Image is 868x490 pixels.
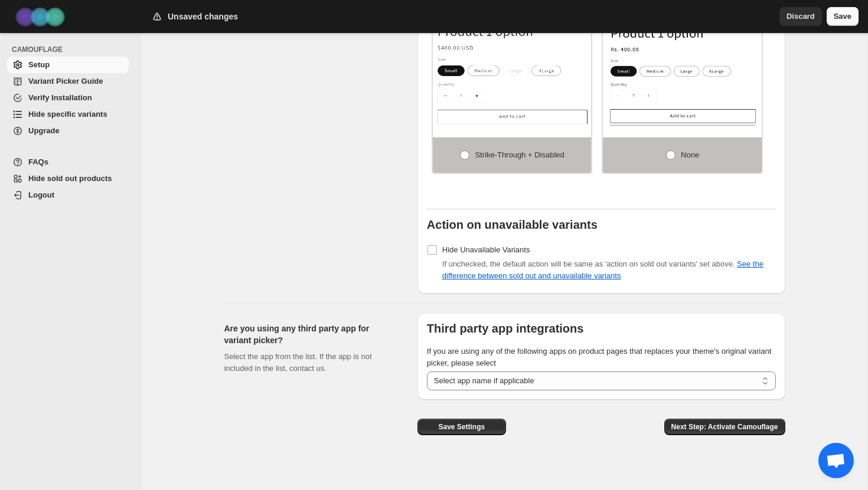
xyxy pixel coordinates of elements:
span: Save [834,11,851,22]
span: None [681,150,699,159]
span: Strike-through + Disabled [475,150,564,159]
span: Hide specific variants [28,110,107,119]
span: If unchecked, the default action will be same as 'action on sold out variants' set above. [442,259,763,280]
b: Third party app integrations [427,322,584,335]
a: Chat abierto [818,443,854,478]
a: Upgrade [7,123,129,139]
span: FAQs [28,157,48,166]
a: Hide specific variants [7,106,129,123]
h2: Unsaved changes [168,11,238,22]
button: Next Step: Activate Camouflage [664,419,785,435]
a: FAQs [7,154,129,170]
span: Hide Unavailable Variants [442,245,530,254]
span: If you are using any of the following apps on product pages that replaces your theme's original v... [427,347,772,367]
b: Action on unavailable variants [427,218,598,231]
img: Strike-through + Disabled [433,25,592,126]
span: CAMOUFLAGE [12,45,133,54]
span: Setup [28,60,50,69]
a: Logout [7,187,129,203]
button: Save [827,7,859,26]
span: Variant Picker Guide [28,77,103,85]
span: Discard [787,11,815,22]
a: Hide sold out products [7,170,129,187]
img: None [603,25,762,126]
span: Verify Installation [28,93,92,102]
span: Save Settings [438,422,485,432]
a: Variant Picker Guide [7,73,129,90]
h2: Are you using any third party app for variant picker? [224,323,399,346]
a: Setup [7,57,129,73]
span: Next Step: Activate Camouflage [671,422,778,432]
a: Verify Installation [7,90,129,106]
span: Logout [28,190,54,199]
span: Select the app from the list. If the app is not included in the list, contact us. [224,352,372,373]
span: Hide sold out products [28,174,112,183]
button: Discard [779,7,822,26]
button: Save Settings [417,419,506,435]
span: Upgrade [28,126,60,135]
